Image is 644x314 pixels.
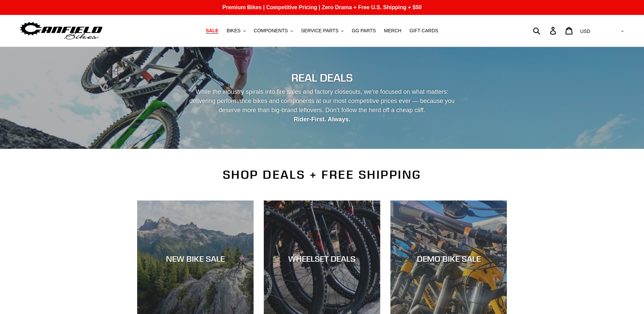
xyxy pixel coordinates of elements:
a: GG PARTS [348,26,379,35]
input: Search [537,23,554,38]
span: GG PARTS [352,28,376,34]
button: SERVICE PARTS [298,26,347,35]
div: DEMO BIKE SALE [390,254,507,264]
h2: REAL DEALS [137,71,507,84]
a: GIFT CARDS [406,26,442,35]
a: MERCH [381,26,405,35]
span: MERCH [384,28,401,34]
div: WHEELSET DEALS [264,254,380,264]
span: GIFT CARDS [409,28,438,34]
button: BIKES [223,26,249,35]
span: SERVICE PARTS [301,28,338,34]
img: Canfield Bikes [19,20,104,41]
button: COMPONENTS [251,26,296,35]
span: COMPONENTS [254,28,288,34]
span: SALE [206,28,218,34]
h2: SHOP DEALS + FREE SHIPPING [137,168,507,182]
p: While the industry spirals into fire sales and factory closeouts, we’re focused on what matters: ... [183,87,461,124]
div: NEW BIKE SALE [137,254,254,264]
span: BIKES [226,28,240,34]
strong: Rider-First. Always. [294,116,350,123]
a: SALE [202,26,222,35]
